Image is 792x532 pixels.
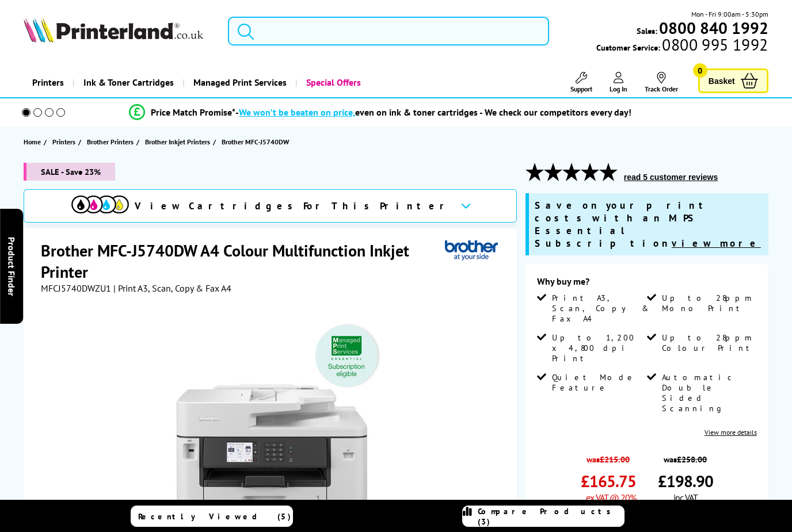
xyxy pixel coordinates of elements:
[662,332,755,353] span: Up to 28ppm Colour Print
[677,454,707,465] strike: £258.00
[645,72,678,93] a: Track Order
[478,506,624,527] span: Compare Products (3)
[73,68,182,97] a: Ink & Toner Cartridges
[698,68,768,93] a: Basket 0
[659,17,768,39] b: 0800 840 1992
[673,492,698,503] span: inc VAT
[596,39,768,53] span: Customer Service:
[41,240,445,282] h1: Brother MFC-J5740DW A4 Colour Multifunction Inkjet Printer
[662,372,755,414] span: Automatic Double Sided Scanning
[71,196,129,213] img: cmyk-icon.svg
[552,293,645,324] span: Print A3, Scan, Copy & Fax A4
[658,470,713,492] span: £198.90
[235,106,631,118] div: - even on ink & toner cartridges - We check our competitors every day!
[581,448,636,465] span: was
[52,136,78,148] a: Printers
[131,506,293,527] a: Recently Viewed (5)
[581,470,636,492] span: £165.75
[610,72,627,93] a: Log In
[657,22,768,33] a: 0800 840 1992
[135,200,451,212] span: View Cartridges For This Printer
[462,506,625,527] a: Compare Products (3)
[600,454,630,465] strike: £215.00
[620,172,721,182] button: read 5 customer reviews
[709,73,735,89] span: Basket
[295,68,370,97] a: Special Offers
[552,372,645,393] span: Quiet Mode Feature
[705,428,757,437] a: View more details
[552,332,645,363] span: Up to 1,200 x 4,800 dpi Print
[87,136,134,148] span: Brother Printers
[145,136,213,148] a: Brother Inkjet Printers
[637,25,657,36] span: Sales:
[24,136,41,148] span: Home
[6,236,17,296] span: Product Finder
[24,136,44,148] a: Home
[24,17,214,45] a: Printerland Logo
[658,448,713,465] span: was
[24,68,73,97] a: Printers
[672,237,761,250] u: view more
[535,199,761,250] span: Save on your print costs with an MPS Essential Subscription
[610,85,627,93] span: Log In
[586,492,636,503] span: ex VAT @ 20%
[87,136,136,148] a: Brother Printers
[52,136,75,148] span: Printers
[6,102,755,123] li: modal_Promise
[222,136,289,148] span: Brother MFC-J5740DW
[41,282,111,294] span: MFCJ5740DWZU1
[691,9,768,20] span: Mon - Fri 9:00am - 5:30pm
[138,511,291,522] span: Recently Viewed (5)
[83,68,174,97] span: Ink & Toner Cartridges
[24,17,203,43] img: Printerland Logo
[182,68,295,97] a: Managed Print Services
[570,72,592,93] a: Support
[222,136,292,148] a: Brother MFC-J5740DW
[660,39,768,50] span: 0800 995 1992
[662,293,755,313] span: Up to 28ppm Mono Print
[570,85,592,93] span: Support
[537,275,757,293] div: Why buy me?
[145,136,210,148] span: Brother Inkjet Printers
[24,163,115,181] span: SALE - Save 23%
[445,240,498,261] img: Brother
[151,106,235,118] span: Price Match Promise*
[693,63,707,78] span: 0
[239,106,355,118] span: We won’t be beaten on price,
[113,282,231,294] span: | Print A3, Scan, Copy & Fax A4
